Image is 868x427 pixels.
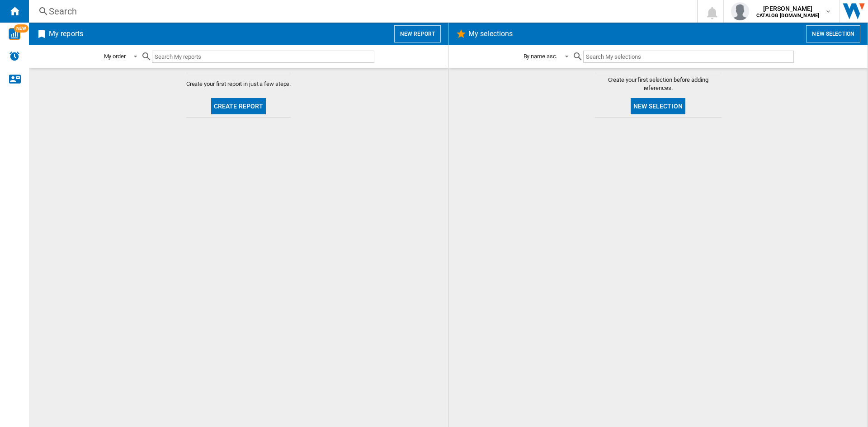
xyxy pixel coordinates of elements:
[211,98,266,114] button: Create report
[152,51,374,63] input: Search My reports
[104,53,126,60] div: My order
[186,80,291,88] span: Create your first report in just a few steps.
[49,5,674,18] div: Search
[467,25,514,42] h2: My selections
[631,98,685,114] button: New selection
[806,25,860,42] button: New selection
[731,2,749,20] img: profile.jpg
[583,51,793,63] input: Search My selections
[756,4,819,13] span: [PERSON_NAME]
[756,13,819,19] b: CATALOG [DOMAIN_NAME]
[9,28,20,40] img: wise-card.svg
[47,25,85,42] h2: My reports
[394,25,441,42] button: New report
[9,51,20,61] img: alerts-logo.svg
[524,53,557,60] div: By name asc.
[595,76,722,92] span: Create your first selection before adding references.
[14,24,28,33] span: NEW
